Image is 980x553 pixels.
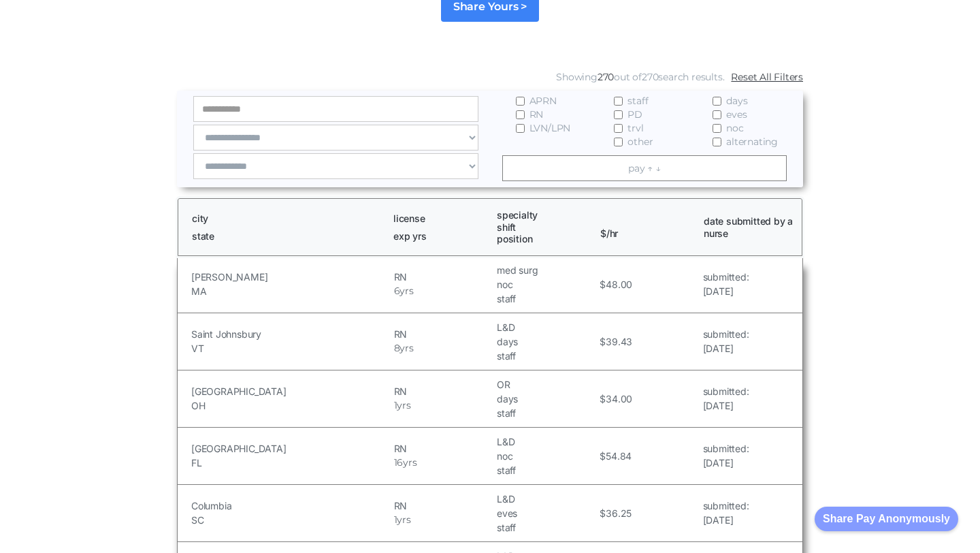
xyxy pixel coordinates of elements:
h5: yrs [403,456,416,470]
h5: $ [600,277,606,291]
h5: staff [497,349,596,363]
h5: Saint Johnsbury [191,327,391,341]
h1: date submitted by a nurse [704,215,795,239]
h5: RN [394,499,493,513]
h1: shift [497,221,588,234]
h5: L&D [497,492,596,506]
input: days [713,97,721,106]
h5: 36.25 [606,506,632,520]
a: submitted:[DATE] [703,327,749,355]
h5: [DATE] [703,456,749,470]
h5: submitted: [703,384,749,398]
h1: exp yrs [393,230,485,242]
h5: $ [600,449,606,463]
h5: 6 [394,284,400,298]
span: LVN/LPN [529,121,571,135]
span: PD [627,108,642,121]
h5: [GEOGRAPHIC_DATA] [191,384,391,398]
h5: OH [191,398,391,413]
h5: days [497,392,596,406]
h5: staff [497,520,596,535]
a: submitted:[DATE] [703,270,749,298]
h5: 39.43 [606,334,632,349]
h5: staff [497,463,596,477]
a: pay ↑ ↓ [502,155,787,181]
h1: specialty [497,209,588,221]
h5: 34.00 [606,392,632,406]
span: days [726,94,747,108]
span: staff [627,94,648,108]
input: noc [713,124,721,133]
a: submitted:[DATE] [703,441,749,470]
h5: FL [191,456,391,470]
form: Email Form [177,67,803,187]
h5: 1 [394,398,397,413]
input: APRN [516,97,525,106]
h5: RN [394,441,493,456]
h5: [PERSON_NAME] [191,270,391,284]
h1: $/hr [600,215,691,239]
h5: [DATE] [703,341,749,355]
input: staff [614,97,623,106]
h5: $ [600,506,606,520]
button: Share Pay Anonymously [815,507,958,531]
input: RN [516,110,525,119]
input: other [614,138,623,146]
h5: [DATE] [703,398,749,413]
h1: state [192,230,381,242]
span: other [627,135,653,148]
h5: RN [394,327,493,341]
span: noc [726,121,743,135]
h5: MA [191,284,391,298]
span: 270 [642,71,658,83]
h5: [GEOGRAPHIC_DATA] [191,441,391,456]
h5: [DATE] [703,284,749,298]
h5: $ [600,392,606,406]
span: APRN [529,94,557,108]
h1: position [497,233,588,245]
h5: yrs [397,513,410,527]
h5: VT [191,341,391,355]
h5: staff [497,406,596,420]
input: eves [713,110,721,119]
h5: submitted: [703,499,749,513]
input: PD [614,110,623,119]
h5: 8 [394,341,400,355]
h5: yrs [399,341,413,355]
h5: [DATE] [703,513,749,527]
h5: L&D [497,434,596,449]
h5: L&D [497,320,596,334]
input: alternating [713,138,721,146]
h5: noc [497,449,596,463]
span: alternating [726,135,778,148]
h5: 54.84 [606,449,632,463]
h5: eves [497,506,596,520]
h5: med surg [497,263,596,277]
span: trvl [627,121,643,135]
h5: 48.00 [606,277,632,291]
span: 270 [598,71,614,83]
h5: submitted: [703,441,749,456]
a: submitted:[DATE] [703,384,749,413]
a: submitted:[DATE] [703,499,749,527]
input: trvl [614,124,623,133]
h1: license [393,212,485,225]
span: RN [529,108,544,121]
h5: submitted: [703,270,749,284]
h5: noc [497,277,596,291]
div: Showing out of search results. [556,70,724,84]
h5: RN [394,270,493,284]
h5: SC [191,513,391,527]
input: LVN/LPN [516,124,525,133]
h5: days [497,334,596,349]
h5: $ [600,334,606,349]
h5: OR [497,377,596,392]
h5: 1 [394,513,397,527]
h5: submitted: [703,327,749,341]
h5: yrs [399,284,413,298]
h1: city [192,212,381,225]
h5: Columbia [191,499,391,513]
h5: staff [497,291,596,306]
h5: yrs [397,398,410,413]
h5: 16 [394,456,404,470]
